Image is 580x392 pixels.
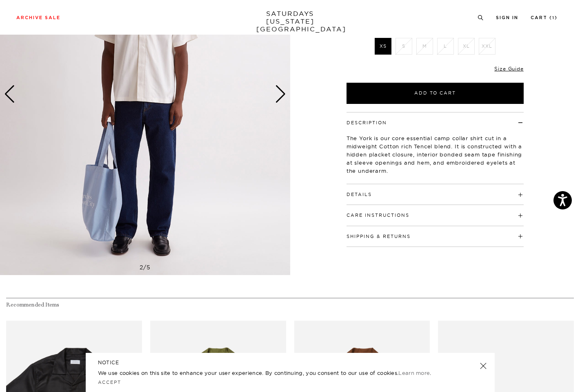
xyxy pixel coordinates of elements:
p: We use cookies on this site to enhance your user experience. By continuing, you consent to our us... [98,369,453,377]
a: Size Guide [494,66,523,72]
a: Learn more [398,370,430,376]
span: 2 [140,264,143,271]
h5: NOTICE [98,359,482,366]
button: Care Instructions [347,213,409,218]
div: Next slide [275,85,286,103]
button: Details [347,192,372,197]
label: XS [375,38,391,55]
small: 1 [552,16,555,20]
div: Previous slide [4,85,15,103]
a: Archive Sale [16,15,60,20]
a: SATURDAYS[US_STATE][GEOGRAPHIC_DATA] [256,10,324,33]
a: Cart (1) [531,15,558,20]
button: Shipping & Returns [347,234,411,239]
span: 5 [147,264,151,271]
a: Sign In [496,15,518,20]
p: The York is our core essential camp collar shirt cut in a midweight Cotton rich Tencel blend. It ... [347,134,524,175]
button: Description [347,121,387,125]
button: Add to Cart [347,83,524,104]
a: Accept [98,379,122,385]
h4: Recommended Items [6,302,574,308]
